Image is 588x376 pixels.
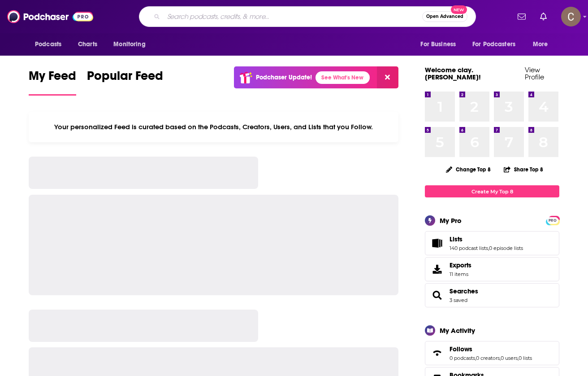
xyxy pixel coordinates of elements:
[441,164,496,175] button: Change Top 8
[533,38,548,51] span: More
[527,36,559,53] button: open menu
[500,355,501,361] span: ,
[503,161,544,178] button: Share Top 8
[518,355,519,361] span: ,
[440,326,475,335] div: My Activity
[420,38,456,51] span: For Business
[519,355,532,361] a: 0 lists
[514,9,529,24] a: Show notifications dropdown
[87,68,163,89] span: Popular Feed
[536,9,550,24] a: Show notifications dropdown
[425,257,559,281] a: Exports
[164,9,422,24] input: Search podcasts, credits, & more...
[425,231,559,255] span: Lists
[450,345,532,353] a: Follows
[450,297,467,303] a: 3 saved
[425,66,481,81] a: Welcome clay.[PERSON_NAME]!
[426,14,463,19] span: Open Advanced
[139,6,476,27] div: Search podcasts, credits, & more...
[29,68,76,89] span: My Feed
[29,36,73,53] button: open menu
[29,112,398,142] div: Your personalized Feed is curated based on the Podcasts, Creators, Users, and Lists that you Follow.
[113,38,145,51] span: Monitoring
[450,261,471,269] span: Exports
[107,36,157,53] button: open menu
[488,245,489,251] span: ,
[35,38,61,51] span: Podcasts
[29,68,76,96] a: My Feed
[476,355,500,361] a: 0 creators
[525,66,544,81] a: View Profile
[450,235,523,243] a: Lists
[489,245,523,251] a: 0 episode lists
[561,7,581,26] button: Show profile menu
[451,5,467,14] span: New
[547,217,558,224] span: PRO
[440,216,462,225] div: My Pro
[472,38,515,51] span: For Podcasters
[561,7,581,26] span: Logged in as clay.bolton
[450,271,471,277] span: 11 items
[450,355,475,361] a: 0 podcasts
[7,8,93,25] img: Podchaser - Follow, Share and Rate Podcasts
[428,347,446,359] a: Follows
[72,36,103,53] a: Charts
[475,355,476,361] span: ,
[425,185,559,197] a: Create My Top 8
[547,217,558,223] a: PRO
[450,235,463,243] span: Lists
[428,263,446,275] span: Exports
[428,237,446,249] a: Lists
[450,287,478,295] a: Searches
[467,36,528,53] button: open menu
[422,11,467,22] button: Open AdvancedNew
[87,68,163,96] a: Popular Feed
[450,345,472,353] span: Follows
[561,7,581,26] img: User Profile
[78,38,97,51] span: Charts
[316,71,370,84] a: See What's New
[450,245,488,251] a: 140 podcast lists
[425,283,559,307] span: Searches
[414,36,467,53] button: open menu
[428,289,446,302] a: Searches
[425,341,559,365] span: Follows
[501,355,518,361] a: 0 users
[256,74,312,81] p: Podchaser Update!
